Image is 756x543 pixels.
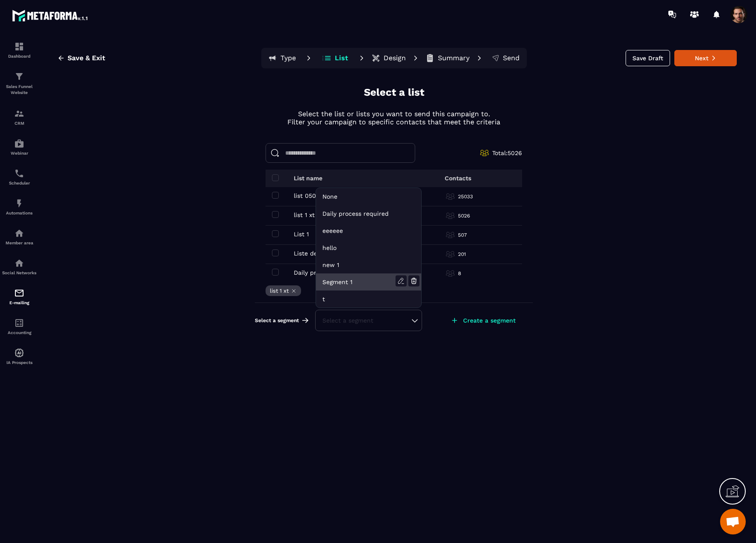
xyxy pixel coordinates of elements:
p: list 1 xt [270,288,289,294]
img: formation [14,41,24,52]
li: Daily process required [316,205,421,222]
button: List [316,50,354,67]
a: automationsautomationsWebinar [2,132,36,162]
button: Summary [423,50,472,67]
p: Sales Funnel Website [2,84,36,96]
img: logo [12,8,89,23]
p: Member area [2,241,36,245]
p: Send [503,54,520,62]
span: Save & Exit [68,54,105,62]
p: List [335,54,348,62]
a: formationformationDashboard [2,35,36,65]
p: CRM [2,121,36,126]
button: Design [369,50,408,67]
button: Send [487,50,525,67]
p: Webinar [2,151,36,156]
p: list 0509 [294,192,320,199]
img: automations [14,138,24,149]
p: Accounting [2,330,36,335]
p: Summary [438,54,470,62]
p: Select the list or lists you want to send this campaign to. [287,110,500,118]
p: IA Prospects [2,360,36,365]
p: Scheduler [2,181,36,185]
img: automations [14,198,24,208]
button: Type [263,50,301,67]
span: Select a segment [255,317,299,324]
p: Daily process 21/1 [294,269,345,276]
img: automations [14,348,24,358]
div: Open chat [720,509,746,534]
a: automationsautomationsMember area [2,222,36,252]
li: new 1 [316,256,421,273]
p: list 1 xt [294,211,315,218]
a: schedulerschedulerScheduler [2,162,36,192]
p: Contacts [445,175,471,182]
p: 25033 [458,193,473,200]
a: formationformationSales Funnel Website [2,65,36,102]
a: automationsautomationsAutomations [2,192,36,222]
p: List 1 [294,231,309,238]
p: 201 [458,251,466,258]
button: Next [674,50,737,66]
p: Design [384,54,406,62]
li: t [316,291,421,308]
img: scheduler [14,168,24,179]
p: Filter your campaign to specific contacts that meet the criteria [287,118,500,126]
p: Liste de christian 2 [294,250,351,257]
p: Social Networks [2,270,36,275]
p: Automations [2,211,36,215]
img: social-network [14,258,24,268]
li: eeeeee [316,222,421,239]
button: Save & Exit [51,50,112,66]
span: Total: 5026 [492,150,522,156]
p: Dashboard [2,54,36,59]
p: 5026 [458,212,470,219]
p: 8 [458,270,461,277]
li: Segment 1 [316,273,421,291]
a: accountantaccountantAccounting [2,311,36,341]
p: List name [294,175,322,182]
img: email [14,288,24,298]
p: E-mailing [2,300,36,305]
p: Type [281,54,296,62]
a: emailemailE-mailing [2,282,36,311]
button: Save Draft [626,50,670,66]
a: formationformationCRM [2,102,36,132]
img: formation [14,109,24,119]
img: accountant [14,318,24,328]
li: hello [316,239,421,256]
li: None [316,188,421,205]
a: social-networksocial-networkSocial Networks [2,252,36,282]
p: 507 [458,232,467,238]
img: automations [14,228,24,238]
img: formation [14,71,24,82]
p: Create a segment [463,317,516,324]
p: Select a list [364,85,424,100]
